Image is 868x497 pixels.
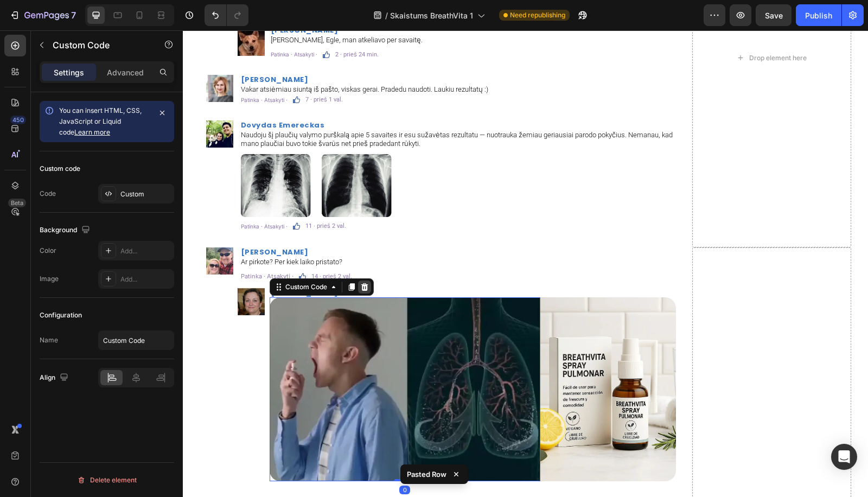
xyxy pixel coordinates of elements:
[40,371,71,385] div: Align
[58,227,492,236] p: Ar pirkote? Per kiek laiko pristato?
[88,20,135,28] p: Patinka · Atsakyti ·
[57,226,493,237] div: Rich Text Editor. Editing area: main
[77,474,137,487] div: Delete element
[116,242,123,250] img: gempages_578032762192134844-ac940825-7b25-487f-bb29-400c26c6199f.webp
[4,4,81,26] button: 7
[23,217,50,244] img: gempages_578032762192134844-781def0b-54c7-45c6-abae-704505a02605.webp
[58,192,105,200] p: Patinka · Atsakyti ·
[566,23,624,32] div: Drop element here
[58,218,492,225] p: [PERSON_NAME]
[120,275,171,284] div: Add...
[407,469,446,480] p: Pasted Row
[88,466,492,475] p: Per me 5 giorni lavorativi.
[183,30,868,497] iframe: Design area
[40,310,82,320] div: Configuration
[796,4,841,26] button: Publish
[129,243,169,249] p: 14 · prieš 2 val.
[57,217,493,226] h2: Rich Text Editor. Editing area: main
[57,44,493,54] h2: [PERSON_NAME]
[74,128,110,136] a: Learn more
[127,242,170,250] div: Rich Text Editor. Editing area: main
[390,10,473,21] span: Skaistums BreathVita 1
[58,55,492,63] p: Vakar atsiėmiau siuntą iš pašto, viskas gerai. Pradedu naudoti. Laukiu rezultatų :)
[358,267,493,451] img: gempages_558182816613926131-7eb37618-63bf-447e-bfa5-44eafbac4836.webp
[87,267,358,451] video: Your browser does not support the video tag.
[40,164,80,174] div: Custom code
[123,193,163,199] p: 11 · prieš 2 val.
[88,259,492,266] p: [PERSON_NAME]
[40,189,56,199] div: Code
[57,90,493,99] h2: Dovydas Emereckas
[40,246,56,256] div: Color
[40,335,58,345] div: Name
[40,274,59,284] div: Image
[71,9,76,22] p: 7
[10,116,26,124] div: 450
[110,192,117,200] img: gempages_578032762192134844-ac940825-7b25-487f-bb29-400c26c6199f.webp
[756,4,792,26] button: Save
[110,65,117,73] img: gempages_578032762192134844-ac940825-7b25-487f-bb29-400c26c6199f.webp
[40,223,92,238] div: Background
[55,258,82,285] img: gempages_578032762192134844-6fbe31a4-8671-43a7-a5d3-5f5321c476d0.webp
[123,66,160,72] p: 7 · prieš 1 val.
[805,10,832,21] div: Publish
[107,67,144,78] p: Advanced
[120,246,171,256] div: Add...
[385,10,388,21] span: /
[40,471,174,489] button: Delete element
[510,10,565,20] span: Need republishing
[831,444,857,470] div: Open Intercom Messenger
[58,100,492,117] p: Naudoju šį plaučių valymo purškalą apie 5 savaites ir esu sužavėtas rezultatu — nuotrauka žemiau ...
[100,252,146,262] div: Custom Code
[205,4,248,26] div: Undo/Redo
[57,123,210,186] img: gempages_578032762192134844-584cbd65-5344-4e8c-8294-1f0d25c7aabb.webp
[53,39,145,52] p: Custom Code
[152,21,196,27] p: 2 · prieš 24 min.
[23,44,50,72] img: gempages_578032762192134844-d1ba5cec-a5ce-4dfb-9a91-3dfb9de1162f.webp
[54,67,84,78] p: Settings
[216,455,227,464] div: 0
[59,106,142,136] span: You can insert HTML, CSS, JavaScript or Liquid code
[23,90,50,117] img: gempages_578032762192134844-5f3d162f-7050-4ffa-bc70-ccbf4df5f25e.webp
[58,66,105,73] p: Patinka · Atsakyti ·
[58,242,111,250] p: Patinka · Atsakyti ·
[88,5,492,14] p: [PERSON_NAME], Egle, man atkeliavo per savaitę.
[87,258,493,267] h2: Rich Text Editor. Editing area: main
[765,11,783,20] span: Save
[120,189,171,199] div: Custom
[140,20,147,28] img: gempages_578032762192134844-ac940825-7b25-487f-bb29-400c26c6199f.webp
[8,199,26,207] div: Beta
